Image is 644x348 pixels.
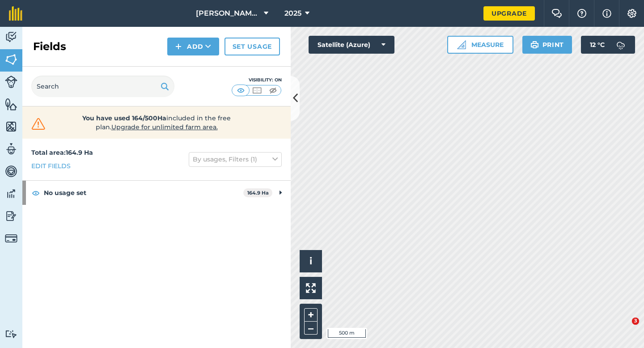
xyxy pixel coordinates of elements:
[32,187,40,198] img: svg+xml;base64,PHN2ZyB4bWxucz0iaHR0cDovL3d3dy53My5vcmcvMjAwMC9zdmciIHdpZHRoPSIxOCIgaGVpZ2h0PSIyNC...
[5,120,17,133] img: svg+xml;base64,PHN2ZyB4bWxucz0iaHR0cDovL3d3dy53My5vcmcvMjAwMC9zdmciIHdpZHRoPSI1NiIgaGVpZ2h0PSI2MC...
[31,161,71,171] a: Edit fields
[5,165,17,178] img: svg+xml;base64,PD94bWwgdmVyc2lvbj0iMS4wIiBlbmNvZGluZz0idXRmLTgiPz4KPCEtLSBHZW5lcmF0b3I6IEFkb2JlIE...
[5,53,17,66] img: svg+xml;base64,PHN2ZyB4bWxucz0iaHR0cDovL3d3dy53My5vcmcvMjAwMC9zdmciIHdpZHRoPSI1NiIgaGVpZ2h0PSI2MC...
[309,255,312,267] span: i
[590,36,605,54] span: 12 ° C
[5,98,17,111] img: svg+xml;base64,PHN2ZyB4bWxucz0iaHR0cDovL3d3dy53My5vcmcvMjAwMC9zdmciIHdpZHRoPSI1NiIgaGVpZ2h0PSI2MC...
[225,38,280,55] a: Set usage
[5,187,17,200] img: svg+xml;base64,PD94bWwgdmVyc2lvbj0iMS4wIiBlbmNvZGluZz0idXRmLTgiPz4KPCEtLSBHZW5lcmF0b3I6IEFkb2JlIE...
[5,76,17,88] img: svg+xml;base64,PD94bWwgdmVyc2lvbj0iMS4wIiBlbmNvZGluZz0idXRmLTgiPz4KPCEtLSBHZW5lcmF0b3I6IEFkb2JlIE...
[581,36,635,54] button: 12 °C
[196,8,260,19] span: [PERSON_NAME] & Sons Farming Partnership
[247,190,269,196] strong: 164.9 Ha
[31,149,93,157] strong: Total area : 164.9 Ha
[22,181,291,205] div: No usage set164.9 Ha
[576,9,587,18] img: A question mark icon
[304,322,318,335] button: –
[5,232,17,245] img: svg+xml;base64,PD94bWwgdmVyc2lvbj0iMS4wIiBlbmNvZGluZz0idXRmLTgiPz4KPCEtLSBHZW5lcmF0b3I6IEFkb2JlIE...
[447,36,513,54] button: Measure
[614,318,635,339] iframe: Intercom live chat
[251,86,263,95] img: svg+xml;base64,PHN2ZyB4bWxucz0iaHR0cDovL3d3dy53My5vcmcvMjAwMC9zdmciIHdpZHRoPSI1MCIgaGVpZ2h0PSI0MC...
[31,76,174,97] input: Search
[30,114,284,132] a: You have used 164/500Haincluded in the free plan.Upgrade for unlimited farm area.
[483,6,535,21] a: Upgrade
[161,81,169,92] img: svg+xml;base64,PHN2ZyB4bWxucz0iaHR0cDovL3d3dy53My5vcmcvMjAwMC9zdmciIHdpZHRoPSIxOSIgaGVpZ2h0PSIyNC...
[9,6,22,21] img: fieldmargin Logo
[627,9,637,18] img: A cog icon
[61,114,252,132] span: included in the free plan .
[167,38,219,55] button: Add
[267,86,279,95] img: svg+xml;base64,PHN2ZyB4bWxucz0iaHR0cDovL3d3dy53My5vcmcvMjAwMC9zdmciIHdpZHRoPSI1MCIgaGVpZ2h0PSI0MC...
[30,117,47,131] img: svg+xml;base64,PHN2ZyB4bWxucz0iaHR0cDovL3d3dy53My5vcmcvMjAwMC9zdmciIHdpZHRoPSIzMiIgaGVpZ2h0PSIzMC...
[306,283,316,293] img: Four arrows, one pointing top left, one top right, one bottom right and the last bottom left
[632,318,639,325] span: 3
[522,36,572,54] button: Print
[82,114,166,122] strong: You have used 164/500Ha
[44,181,243,205] strong: No usage set
[284,8,301,19] span: 2025
[5,30,17,44] img: svg+xml;base64,PD94bWwgdmVyc2lvbj0iMS4wIiBlbmNvZGluZz0idXRmLTgiPz4KPCEtLSBHZW5lcmF0b3I6IEFkb2JlIE...
[33,39,66,54] h2: Fields
[5,209,17,223] img: svg+xml;base64,PD94bWwgdmVyc2lvbj0iMS4wIiBlbmNvZGluZz0idXRmLTgiPz4KPCEtLSBHZW5lcmF0b3I6IEFkb2JlIE...
[5,142,17,156] img: svg+xml;base64,PD94bWwgdmVyc2lvbj0iMS4wIiBlbmNvZGluZz0idXRmLTgiPz4KPCEtLSBHZW5lcmF0b3I6IEFkb2JlIE...
[530,39,539,50] img: svg+xml;base64,PHN2ZyB4bWxucz0iaHR0cDovL3d3dy53My5vcmcvMjAwMC9zdmciIHdpZHRoPSIxOSIgaGVpZ2h0PSIyNC...
[111,123,218,131] span: Upgrade for unlimited farm area.
[612,36,630,54] img: svg+xml;base64,PD94bWwgdmVyc2lvbj0iMS4wIiBlbmNvZGluZz0idXRmLTgiPz4KPCEtLSBHZW5lcmF0b3I6IEFkb2JlIE...
[300,250,322,272] button: i
[457,40,466,49] img: Ruler icon
[551,9,562,18] img: Two speech bubbles overlapping with the left bubble in the forefront
[304,308,318,322] button: +
[232,76,282,84] div: Visibility: On
[5,330,17,338] img: svg+xml;base64,PD94bWwgdmVyc2lvbj0iMS4wIiBlbmNvZGluZz0idXRmLTgiPz4KPCEtLSBHZW5lcmF0b3I6IEFkb2JlIE...
[175,41,182,52] img: svg+xml;base64,PHN2ZyB4bWxucz0iaHR0cDovL3d3dy53My5vcmcvMjAwMC9zdmciIHdpZHRoPSIxNCIgaGVpZ2h0PSIyNC...
[602,8,611,19] img: svg+xml;base64,PHN2ZyB4bWxucz0iaHR0cDovL3d3dy53My5vcmcvMjAwMC9zdmciIHdpZHRoPSIxNyIgaGVpZ2h0PSIxNy...
[309,36,394,54] button: Satellite (Azure)
[235,86,246,95] img: svg+xml;base64,PHN2ZyB4bWxucz0iaHR0cDovL3d3dy53My5vcmcvMjAwMC9zdmciIHdpZHRoPSI1MCIgaGVpZ2h0PSI0MC...
[189,152,282,166] button: By usages, Filters (1)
